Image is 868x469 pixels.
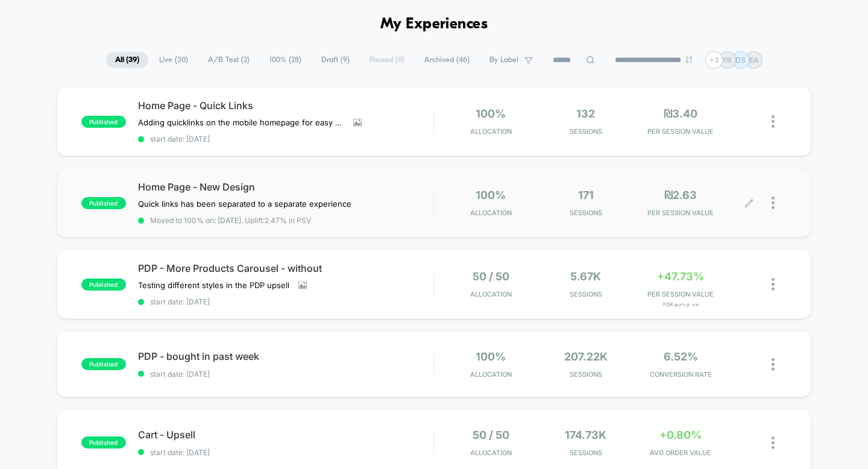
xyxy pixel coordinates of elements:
img: close [772,436,775,449]
span: 6.52% [664,350,698,363]
span: 207.22k [564,350,608,363]
span: Testing different styles in the PDP upsell [138,280,289,290]
span: published [81,116,126,128]
span: All ( 39 ) [106,52,148,68]
span: PER SESSION VALUE [637,127,725,136]
span: By Label [489,55,518,65]
span: Quick links has been separated to a separate experience [138,199,351,209]
span: CONVERSION RATE [637,370,725,379]
span: Home Page - Quick Links [138,99,434,112]
span: Allocation [470,370,512,379]
span: Sessions [541,127,630,136]
span: Allocation [470,290,512,298]
span: for מיני קולקשן [637,301,725,307]
img: close [772,115,775,128]
span: +47.73% [657,270,704,283]
img: end [685,56,693,63]
span: start date: [DATE] [138,134,434,143]
span: published [81,358,126,370]
span: +0.80% [659,429,702,441]
h1: My Experiences [380,16,488,33]
span: start date: [DATE] [138,297,434,306]
div: + 3 [705,51,723,69]
span: PDP - bought in past week [138,350,434,362]
img: close [772,197,775,209]
span: ₪2.63 [664,189,697,201]
img: close [772,358,775,371]
span: Sessions [541,290,630,298]
span: start date: [DATE] [138,370,434,379]
span: PER SESSION VALUE [637,209,725,217]
span: Home Page - New Design [138,181,434,193]
span: Sessions [541,370,630,379]
p: YR [722,55,732,65]
span: PER SESSION VALUE [637,290,725,298]
span: published [81,197,126,209]
span: Allocation [470,209,512,217]
span: ₪3.40 [664,107,697,120]
span: Archived ( 46 ) [415,52,479,68]
span: A/B Test ( 2 ) [199,52,259,68]
span: 100% [476,350,506,363]
span: 100% ( 28 ) [260,52,310,68]
span: Adding quicklinks on the mobile homepage for easy navigation - including links to the RH page [138,118,344,127]
span: AVG ORDER VALUE [637,449,725,457]
span: Live ( 30 ) [150,52,197,68]
span: 174.73k [565,429,606,441]
span: start date: [DATE] [138,448,434,457]
span: PDP - More Products Carousel - without [138,262,434,274]
img: close [772,278,775,291]
span: Sessions [541,209,630,217]
span: Sessions [541,449,630,457]
span: 50 / 50 [473,429,509,441]
p: EA [749,55,758,65]
span: Allocation [470,127,512,136]
span: 5.67k [570,270,601,283]
span: Allocation [470,449,512,457]
span: 100% [476,189,506,201]
p: DS [735,55,746,65]
span: Moved to 100% on: [DATE] . Uplift: 2.47% in PSV [150,216,311,225]
span: 132 [576,107,595,120]
span: 50 / 50 [473,270,509,283]
span: published [81,279,126,291]
span: 100% [476,107,506,120]
span: Cart - Upsell [138,429,434,441]
span: Draft ( 9 ) [312,52,359,68]
span: published [81,436,126,449]
span: 171 [578,189,594,201]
